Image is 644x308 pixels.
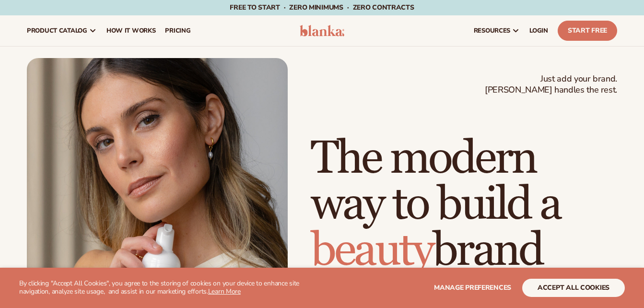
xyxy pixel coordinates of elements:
[529,27,548,35] span: LOGIN
[102,15,161,46] a: How It Works
[160,15,195,46] a: pricing
[311,223,433,279] span: beauty
[106,27,156,35] span: How It Works
[474,27,510,35] span: resources
[522,279,625,297] button: accept all cookies
[300,25,345,36] img: logo
[434,283,511,292] span: Manage preferences
[165,27,190,35] span: pricing
[558,21,617,41] a: Start Free
[230,3,414,12] span: Free to start · ZERO minimums · ZERO contracts
[22,15,102,46] a: product catalog
[311,136,617,274] h1: The modern way to build a brand
[525,15,553,46] a: LOGIN
[27,27,87,35] span: product catalog
[208,287,241,296] a: Learn More
[469,15,525,46] a: resources
[485,73,617,96] span: Just add your brand. [PERSON_NAME] handles the rest.
[19,280,316,296] p: By clicking "Accept All Cookies", you agree to the storing of cookies on your device to enhance s...
[434,279,511,297] button: Manage preferences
